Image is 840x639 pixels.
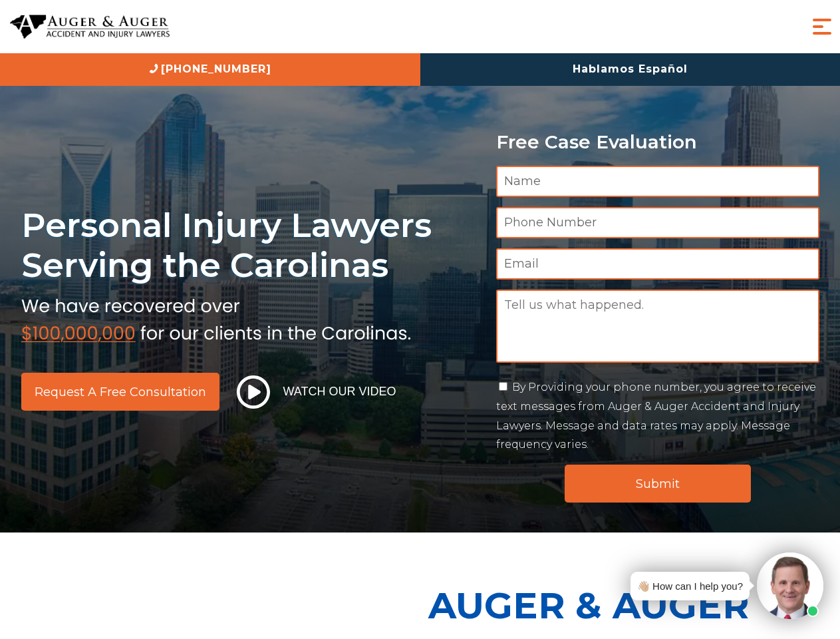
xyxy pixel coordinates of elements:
[565,465,751,503] input: Submit
[496,248,819,280] input: Email
[496,132,819,152] p: Free Case Evaluation
[428,572,833,638] p: Auger & Auger
[757,552,823,619] img: Intaker widget Avatar
[21,292,411,343] img: sub text
[10,15,170,39] img: Auger & Auger Accident and Injury Lawyers Logo
[637,577,743,595] div: 👋🏼 How can I help you?
[496,166,819,197] input: Name
[21,373,219,411] a: Request a Free Consultation
[496,207,819,238] input: Phone Number
[809,13,835,40] button: Menu
[496,381,816,451] label: By Providing your phone number, you agree to receive text messages from Auger & Auger Accident an...
[233,375,400,409] button: Watch Our Video
[21,205,480,286] h1: Personal Injury Lawyers Serving the Carolinas
[35,386,206,398] span: Request a Free Consultation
